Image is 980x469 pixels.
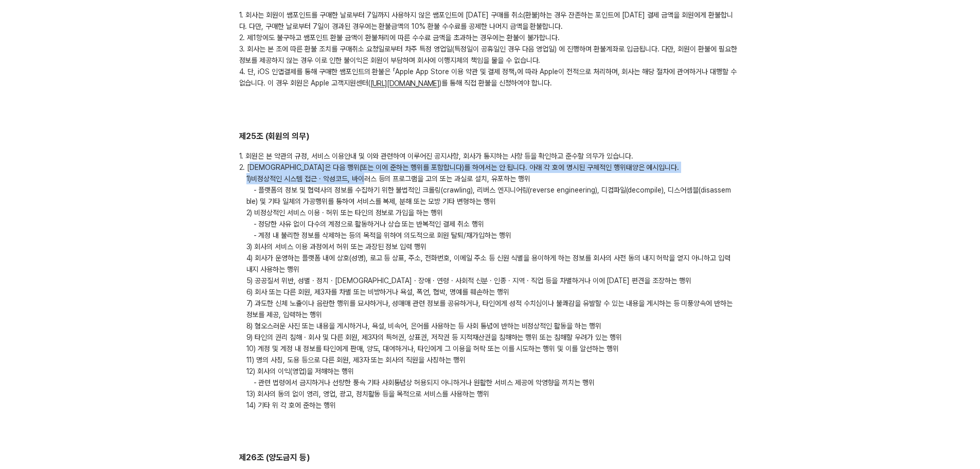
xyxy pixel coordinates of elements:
p: 13) 회사의 동의 없이 영리, 영업, 광고, 정치활동 등을 목적으로 서비스를 사용하는 행위 [239,388,741,399]
p: 4) 회사가 운영하는 플랫폼 내에 상호(성명), 로고 등 상표, 주소, 전화번호, 이메일 주소 등 신원 식별을 용이하게 하는 정보를 회사의 사전 동의 내지 허락을 얻지 아니하... [239,252,741,275]
p: 1)비정상적인 시스템 접근 · 악성코드, 바이러스 등의 프로그램을 고의 또는 과실로 설치, 유포하는 행위 [239,173,741,184]
span: - 정당한 사유 없이 다수의 계정으로 활동하거나 상습 또는 반복적인 결제 취소 행위 [246,220,491,228]
p: 9) 타인의 권리 침해 · 회사 및 다른 회원, 제3자의 특허권, 상표권, 저작권 등 지적재산권을 침해하는 행위 또는 침해할 우려가 있는 행위 [239,332,741,343]
p: 5) 공공질서 위반, 성별 · 정치 · [DEMOGRAPHIC_DATA] · 장애 · 연령 · 사회적 신분 · 인종 · 지역 · 직업 등을 차별하거나 이에 [DATE] 편견을... [239,275,741,286]
p: 14) 기타 위 각 호에 준하는 행위 [239,399,741,411]
span: - 관련 법령에서 금지하거나 선량한 풍속 기타 사회통념상 허용되지 아니하거나 원활한 서비스 제공에 악영향을 끼치는 행위 [246,378,602,387]
p: 6) 회사 또는 다른 회원, 제3자를 차별 또는 비방하거나 욕설, 폭언, 협박, 명예를 훼손하는 행위 [239,286,741,298]
p: 7) 과도한 신체 노출이나 음란한 행위를 묘사하거나, 성매매 관련 정보를 공유하거나, 타인에게 성적 수치심이나 불쾌감을 유발할 수 있는 내용을 게시하는 등 미풍양속에 반하는 ... [239,298,741,320]
p: 3) 회사의 서비스 이용 과정에서 허위 또는 과장된 정보 입력 행위 [239,241,741,252]
p: 8) 혐오스러운 사진 또는 내용을 게시하거나, 욕설, 비속어, 은어를 사용하는 등 사회 통념에 반하는 비정상적인 활동을 하는 행위 [239,320,741,332]
p: 10) 계정 및 계정 내 정보를 타인에게 판매, 양도, 대여하거나, 타인에게 그 이용을 허락 또는 이를 시도하는 행위 및 이를 알선하는 행위 [239,343,741,354]
div: 1. 회원은 본 약관의 규정, 서비스 이용안내 및 이와 관련하여 이루어진 공지사항, 회사가 통지하는 사항 등을 확인하고 준수할 의무가 있습니다. 2. [DEMOGRAPHIC_... [239,150,741,411]
a: [URL][DOMAIN_NAME] [370,80,439,88]
span: - 플랫폼의 정보 및 협력사의 정보를 수집하기 위한 불법적인 크롤링(crawling), 리버스 엔지니어링(reverse engineering), 디컴파일(decompile),... [246,186,731,205]
p: 11) 명의 사칭, 도용 등으로 다른 회원, 제3자 또는 회사의 직원을 사칭하는 행위 [239,354,741,366]
h2: 제25조 (회원의 의무) [239,131,741,143]
span: - 계정 내 불리한 정보를 삭제하는 등의 목적을 위하여 의도적으로 회원 탈퇴/재가입하는 행위 [246,231,519,239]
p: 12) 회사의 이익(영업)을 저해하는 행위 [239,366,741,377]
p: 2) 비정상적인 서비스 이용 · 허위 또는 타인의 정보로 가입을 하는 행위 [239,207,741,218]
div: 1. 회사는 회원이 쌤포인트를 구매한 날로부터 7일까지 사용하지 않은 쌤포인트에 [DATE] 구매를 취소(환불)하는 경우 잔존하는 포인트에 [DATE] 결제 금액을 회원에게 ... [239,9,741,89]
h2: 제26조 (양도금지 등) [239,452,741,464]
